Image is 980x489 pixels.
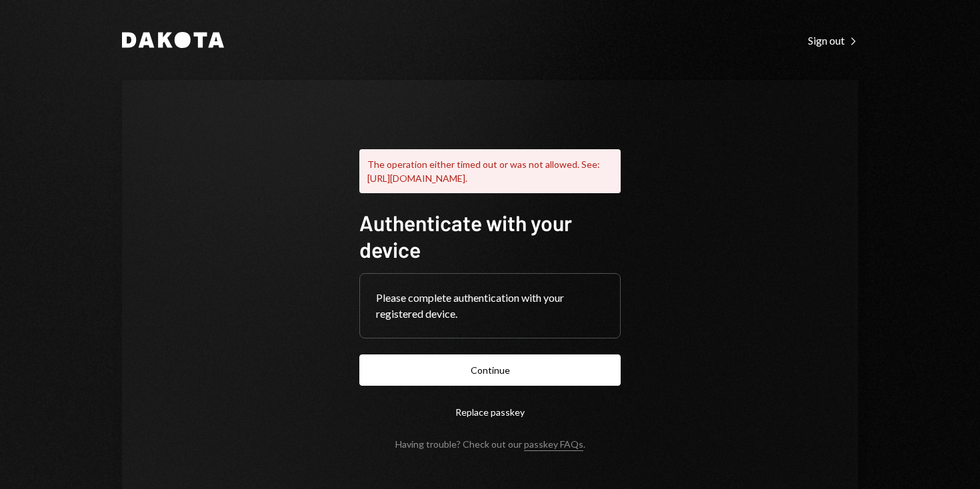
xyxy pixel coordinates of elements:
a: Sign out [808,33,858,47]
button: Continue [359,354,621,386]
h1: Authenticate with your device [359,209,621,262]
button: Replace passkey [359,396,621,428]
a: passkey FAQs [524,438,583,451]
div: Please complete authentication with your registered device. [376,290,604,322]
div: Having trouble? Check out our . [395,438,585,450]
div: Sign out [808,34,858,47]
div: The operation either timed out or was not allowed. See: [URL][DOMAIN_NAME]. [359,149,621,193]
